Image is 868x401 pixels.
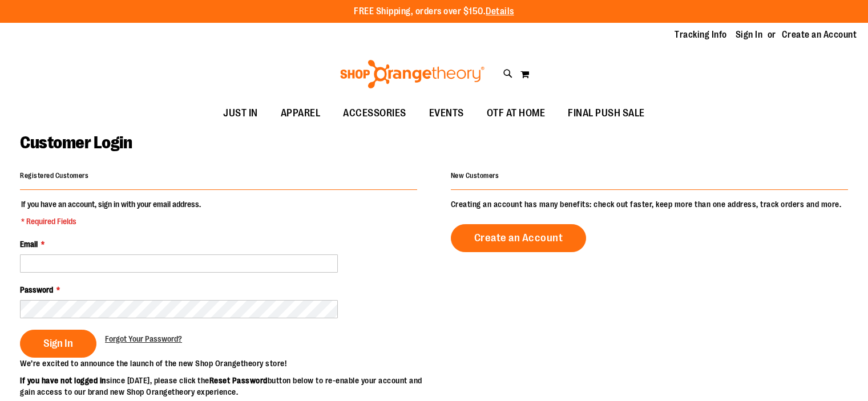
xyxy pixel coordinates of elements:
[451,224,587,252] a: Create an Account
[568,100,645,126] span: FINAL PUSH SALE
[20,376,106,385] strong: If you have not logged in
[20,172,88,180] strong: Registered Customers
[105,334,182,343] span: Forgot Your Password?
[451,199,848,210] p: Creating an account has many benefits: check out faster, keep more than one address, track orders...
[209,376,268,385] strong: Reset Password
[20,330,96,358] button: Sign In
[20,240,38,249] span: Email
[429,100,464,126] span: EVENTS
[474,232,563,244] span: Create an Account
[20,133,132,152] span: Customer Login
[736,29,763,41] a: Sign In
[20,199,202,227] legend: If you have an account, sign in with your email address.
[487,100,546,126] span: OTF AT HOME
[43,337,73,350] span: Sign In
[343,100,406,126] span: ACCESSORIES
[20,375,434,398] p: since [DATE], please click the button below to re-enable your account and gain access to our bran...
[338,60,486,88] img: Shop Orangetheory
[105,333,182,345] a: Forgot Your Password?
[486,6,514,17] a: Details
[451,172,499,180] strong: New Customers
[21,216,201,227] span: * Required Fields
[20,358,434,369] p: We’re excited to announce the launch of the new Shop Orangetheory store!
[354,5,514,18] p: FREE Shipping, orders over $150.
[20,285,53,294] span: Password
[782,29,857,41] a: Create an Account
[675,29,727,41] a: Tracking Info
[281,100,321,126] span: APPAREL
[223,100,258,126] span: JUST IN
